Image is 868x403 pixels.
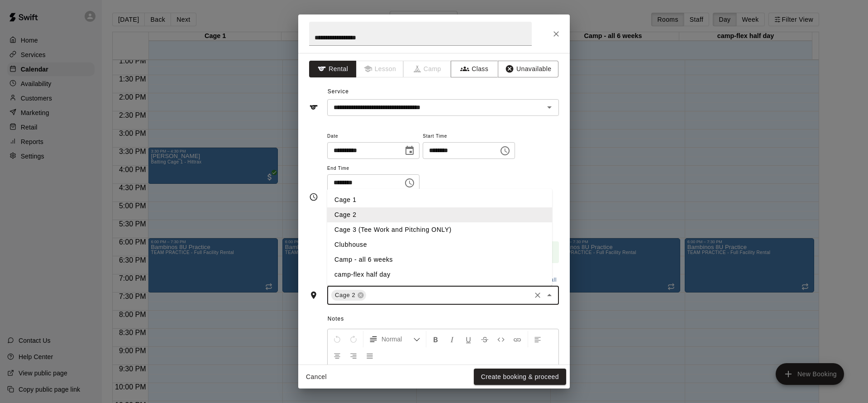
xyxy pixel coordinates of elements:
[328,312,559,326] span: Notes
[327,207,552,222] li: Cage 2
[327,252,552,267] li: Camp - all 6 weeks
[357,61,404,77] span: Lessons must be created in the Services page first
[477,331,492,347] button: Format Strikethrough
[365,331,424,347] button: Formatting Options
[331,290,366,301] div: Cage 2
[401,142,419,160] button: Choose date, selected date is Sep 16, 2025
[309,291,318,300] svg: Rooms
[327,222,552,237] li: Cage 3 (Tee Work and Pitching ONLY)
[309,192,318,201] svg: Timing
[362,347,377,364] button: Justify Align
[404,61,451,77] span: Camps can only be created in the Services page
[530,331,545,347] button: Left Align
[444,331,460,347] button: Format Italics
[327,267,552,282] li: camp-flex half day
[328,88,349,95] span: Service
[327,130,420,143] span: Date
[382,335,413,344] span: Normal
[496,142,514,160] button: Choose time, selected time is 5:00 PM
[543,101,556,114] button: Open
[510,331,525,347] button: Insert Link
[474,369,566,385] button: Create booking & proceed
[302,369,331,385] button: Cancel
[461,331,476,347] button: Format Underline
[346,347,361,364] button: Right Align
[327,163,420,175] span: End Time
[543,289,556,302] button: Close
[451,61,498,77] button: Class
[498,61,558,77] button: Unavailable
[329,347,345,364] button: Center Align
[401,174,419,192] button: Choose time, selected time is 5:30 PM
[531,289,544,302] button: Clear
[327,192,552,207] li: Cage 1
[331,291,359,300] span: Cage 2
[423,130,515,143] span: Start Time
[493,331,509,347] button: Insert Code
[309,103,318,112] svg: Service
[309,61,357,77] button: Rental
[346,331,361,347] button: Redo
[548,26,564,42] button: Close
[329,331,345,347] button: Undo
[327,237,552,252] li: Clubhouse
[428,331,444,347] button: Format Bold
